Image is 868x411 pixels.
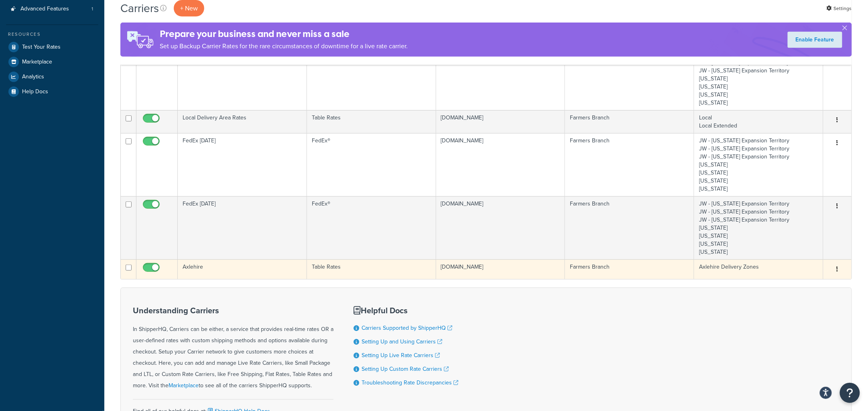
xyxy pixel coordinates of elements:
[133,306,333,315] h3: Understanding Carriers
[694,133,823,196] td: JW - [US_STATE] Expansion Territory JW - [US_STATE] Expansion Territory JW - [US_STATE] Expansion...
[565,110,694,133] td: Farmers Branch
[436,196,565,259] td: [DOMAIN_NAME]
[307,133,436,196] td: FedEx®
[362,378,458,387] a: Troubleshooting Rate Discrepancies
[307,259,436,279] td: Table Rates
[160,41,408,52] p: Set up Backup Carrier Rates for the rare circumstances of downtime for a live rate carrier.
[178,47,307,110] td: UPS [DATE]
[6,2,98,16] li: Advanced Features
[6,40,98,54] a: Test Your Rates
[788,32,842,48] a: Enable Feature
[20,6,69,12] span: Advanced Features
[436,259,565,279] td: [DOMAIN_NAME]
[6,55,98,69] a: Marketplace
[565,47,694,110] td: Farmers Branch
[120,0,159,16] h1: Carriers
[120,23,160,57] img: ad-rules-rateshop-fe6ec290ccb7230408bd80ed9643f0289d75e0ffd9eb532fc0e269fcd187b520.png
[178,196,307,259] td: FedEx [DATE]
[178,259,307,279] td: Axlehire
[362,324,452,332] a: Carriers Supported by ShipperHQ
[840,383,860,403] button: Open Resource Center
[354,306,458,315] h3: Helpful Docs
[565,133,694,196] td: Farmers Branch
[694,47,823,110] td: JW - [US_STATE] Expansion Territory JW - [US_STATE] Expansion Territory JW - [US_STATE] Expansion...
[565,196,694,259] td: Farmers Branch
[22,88,48,95] span: Help Docs
[307,47,436,110] td: UPS®
[22,44,61,51] span: Test Your Rates
[436,47,565,110] td: [DOMAIN_NAME]
[160,27,408,41] h4: Prepare your business and never miss a sale
[565,259,694,279] td: Farmers Branch
[362,365,449,373] a: Setting Up Custom Rate Carriers
[436,110,565,133] td: [DOMAIN_NAME]
[307,196,436,259] td: FedEx®
[436,133,565,196] td: [DOMAIN_NAME]
[91,6,93,12] span: 1
[827,3,852,14] a: Settings
[22,59,52,66] span: Marketplace
[694,259,823,279] td: Axlehire Delivery Zones
[6,2,98,16] a: Advanced Features 1
[362,337,442,346] a: Setting Up and Using Carriers
[362,351,440,360] a: Setting Up Live Rate Carriers
[169,381,199,390] a: Marketplace
[22,74,44,80] span: Analytics
[133,306,333,391] div: In ShipperHQ, Carriers can be either, a service that provides real-time rates OR a user-defined r...
[178,133,307,196] td: FedEx [DATE]
[6,70,98,84] a: Analytics
[6,31,98,38] div: Resources
[694,110,823,133] td: Local Local Extended
[178,110,307,133] td: Local Delivery Area Rates
[6,84,98,99] a: Help Docs
[307,110,436,133] td: Table Rates
[694,196,823,259] td: JW - [US_STATE] Expansion Territory JW - [US_STATE] Expansion Territory JW - [US_STATE] Expansion...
